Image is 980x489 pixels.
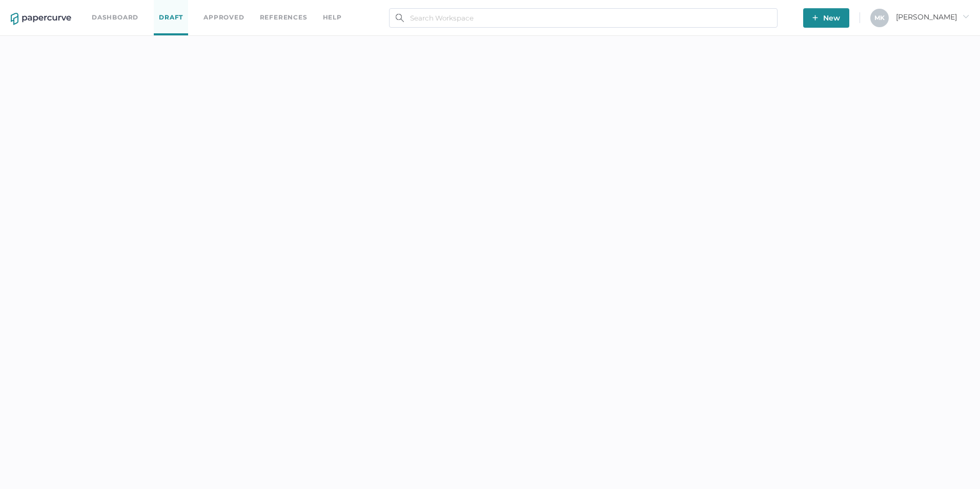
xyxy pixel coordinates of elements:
span: [PERSON_NAME] [896,12,969,22]
div: help [323,12,342,23]
img: papercurve-logo-colour.7244d18c.svg [11,13,71,25]
input: Search Workspace [389,8,778,28]
span: New [812,8,840,28]
button: New [803,8,849,28]
img: search.bf03fe8b.svg [396,14,404,22]
a: References [260,12,308,23]
a: Dashboard [92,12,138,23]
img: plus-white.e19ec114.svg [812,15,818,21]
i: arrow_right [962,13,969,20]
span: M K [874,14,885,22]
a: Approved [203,12,244,23]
